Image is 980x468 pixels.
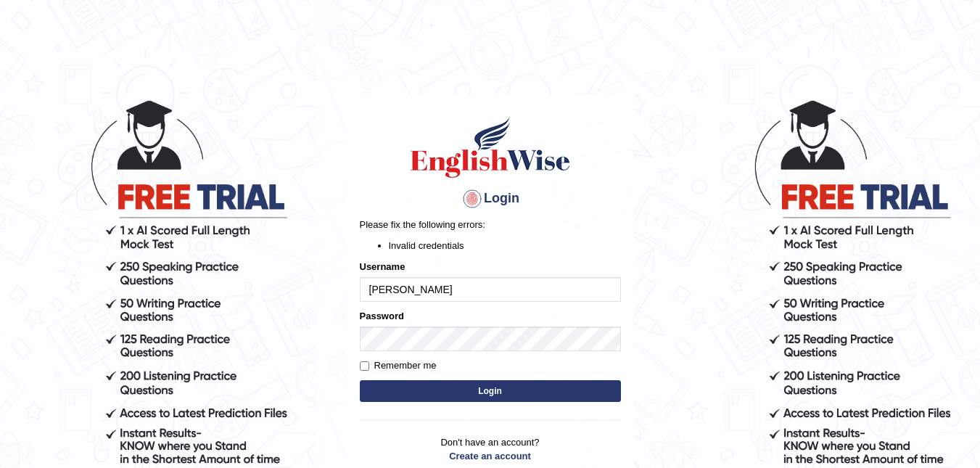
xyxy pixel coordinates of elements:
[408,115,573,180] img: Logo of English Wise sign in for intelligent practice with AI
[389,239,621,253] li: Invalid credentials
[360,380,621,402] button: Login
[360,358,437,373] label: Remember me
[360,361,369,371] input: Remember me
[360,187,621,210] h4: Login
[360,449,621,463] a: Create an account
[360,309,404,323] label: Password
[360,260,405,274] label: Username
[360,218,621,231] p: Please fix the following errors:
